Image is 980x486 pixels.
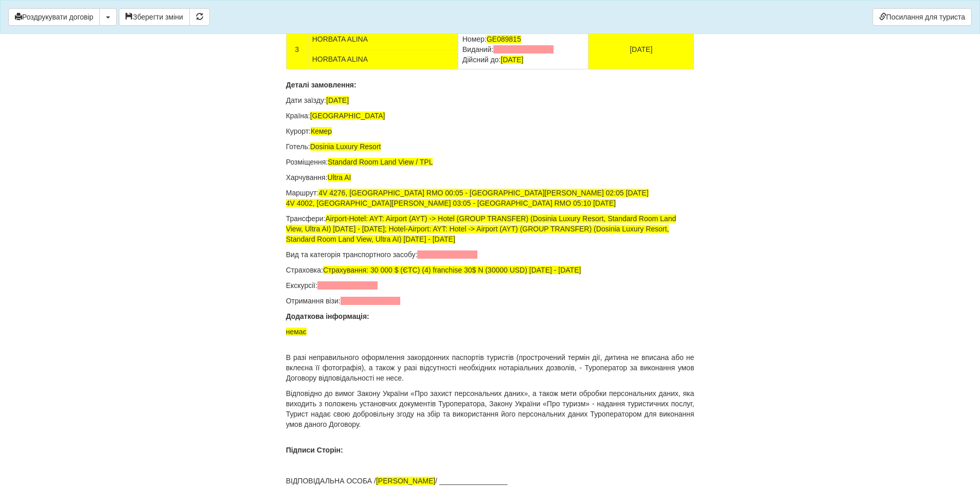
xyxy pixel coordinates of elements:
[286,476,694,486] p: ВІДПОВІДАЛЬНА ОСОБА / / _________________
[286,265,694,275] p: Страховка:
[308,29,458,49] td: HORBATA ALINA
[326,96,349,104] span: [DATE]
[286,249,694,260] p: Вид та категорія транспортного засобу:
[286,352,694,383] p: В разі неправильного оформлення закордонних паспортів туристів (прострочений термін дії, дитина н...
[310,142,381,151] span: Dosinia Luxury Resort
[286,111,694,121] p: Країна:
[286,214,676,243] span: Airport-Hotel: AYT: Airport (AYT) -> Hotel (GROUP TRANSFER) (Dosinia Luxury Resort, Standard Room...
[501,56,523,64] span: [DATE]
[487,35,521,43] span: GE089815
[286,141,694,152] p: Готель:
[589,29,694,69] td: [DATE]
[286,213,694,244] p: Трансфери:
[310,112,385,120] span: [GEOGRAPHIC_DATA]
[286,446,343,454] b: Підписи Сторін:
[286,388,694,429] p: Відповідно до вимог Закону України «Про захист персональних даних», а також мети обробки персонал...
[286,312,369,320] b: Додаткова інформація:
[286,81,357,89] b: Деталі замовлення:
[286,296,694,306] p: Отримання візи:
[119,8,190,26] button: Зберегти зміни
[328,158,433,166] span: Standard Room Land View / TPL
[286,172,694,183] p: Харчування:
[458,29,588,69] td: Номер: Виданий: Дійсний до:
[311,127,332,135] span: Кемер
[8,8,100,26] button: Роздрукувати договір
[308,49,458,69] td: HORBATA ALINA
[286,188,694,208] p: Маршрут:
[376,477,435,485] span: [PERSON_NAME]
[286,328,307,336] span: немає
[286,29,308,69] td: 3
[323,266,581,274] span: Страхування: 30 000 $ (ЄТС) (4) franchise 30$ N (30000 USD) [DATE] - [DATE]
[286,189,649,207] span: 4V 4276, [GEOGRAPHIC_DATA] RMO 00:05 - [GEOGRAPHIC_DATA][PERSON_NAME] 02:05 [DATE] 4V 4002, [GEOG...
[872,8,972,26] a: Посилання для туриста
[286,157,694,167] p: Розміщення:
[328,173,351,182] span: Ultra AI
[286,280,694,291] p: Екскурсії:
[286,95,694,105] p: Дати заїзду:
[286,126,694,136] p: Курорт:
